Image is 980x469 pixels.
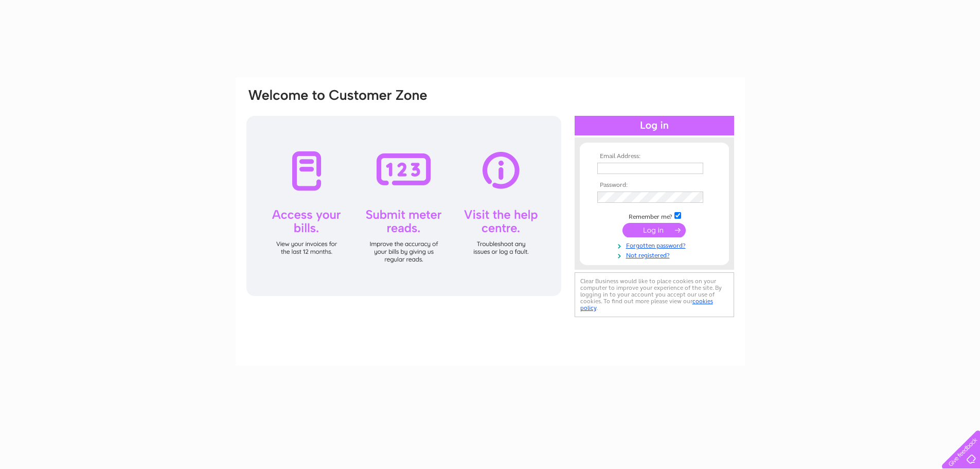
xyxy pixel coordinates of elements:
div: Clear Business would like to place cookies on your computer to improve your experience of the sit... [575,272,734,317]
th: Email Address: [595,153,714,160]
a: Not registered? [597,250,714,259]
th: Password: [595,182,714,189]
a: Forgotten password? [597,240,714,250]
input: Submit [622,223,686,237]
td: Remember me? [595,211,714,221]
a: cookies policy [580,298,713,311]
